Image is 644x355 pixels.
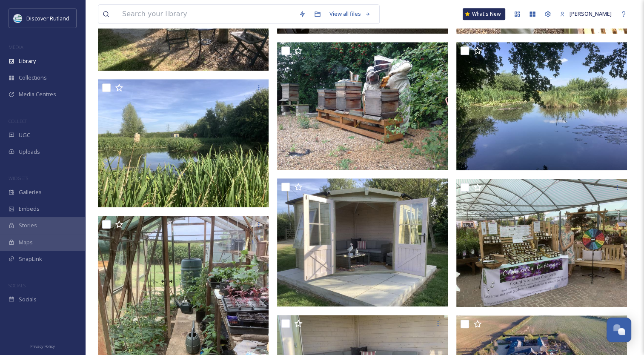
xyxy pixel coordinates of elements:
[9,282,26,289] span: SOCIALS
[19,57,36,65] span: Library
[30,341,55,351] a: Privacy Policy
[570,10,612,17] span: [PERSON_NAME]
[19,205,40,213] span: Embeds
[19,295,37,303] span: Socials
[456,42,627,170] img: Clematis Cottages - Lake CREDIT Kaye Griffin (DR).jpg.jpeg
[19,90,56,98] span: Media Centres
[277,178,448,306] img: Clematis Cottages - Summerhouse CREDIT Kaye Griffin (DR).jpg (2).jpeg
[325,6,375,22] a: View all files
[118,5,295,23] input: Search your library
[555,6,616,22] a: [PERSON_NAME]
[98,79,269,207] img: Clematis Cottages - Lake - Wildlife CREDIT Kaye Griffin (DR).jpg.jpeg
[19,255,42,263] span: SnapLink
[456,179,627,307] img: Clematis Cottages - Chutneys - Market Stall CREDIT Kaye Griffin (DR).jpg.jpeg
[19,131,30,139] span: UGC
[19,148,40,156] span: Uploads
[19,74,47,82] span: Collections
[14,14,22,23] img: DiscoverRutlandlog37F0B7.png
[9,118,27,124] span: COLLECT
[463,8,505,20] a: What's New
[19,238,33,246] span: Maps
[30,344,55,349] span: Privacy Policy
[19,221,37,229] span: Stories
[26,14,69,22] span: Discover Rutland
[19,188,42,196] span: Galleries
[9,175,28,181] span: WIDGETS
[9,44,23,50] span: MEDIA
[277,42,448,170] img: Clematis Cottages - Apairy - Bee Keeping CREDIT Kaye Griffin (DR).jpg (3).jpeg
[607,318,631,342] button: Open Chat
